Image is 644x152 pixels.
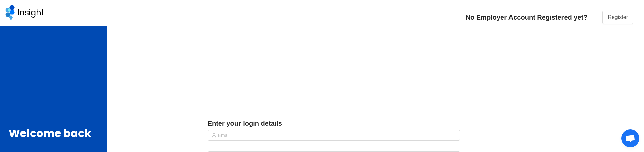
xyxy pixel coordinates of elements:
i: icon: user [212,133,216,138]
span: No Employer Account Registered yet? [466,12,592,23]
span: Insight [17,7,44,18]
p: Welcome back [9,125,99,141]
button: Register [602,11,633,24]
input: Email [208,130,460,141]
a: Insight [17,11,44,16]
img: hi.8c5c6370.svg [5,5,15,20]
a: Open chat [621,129,639,147]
